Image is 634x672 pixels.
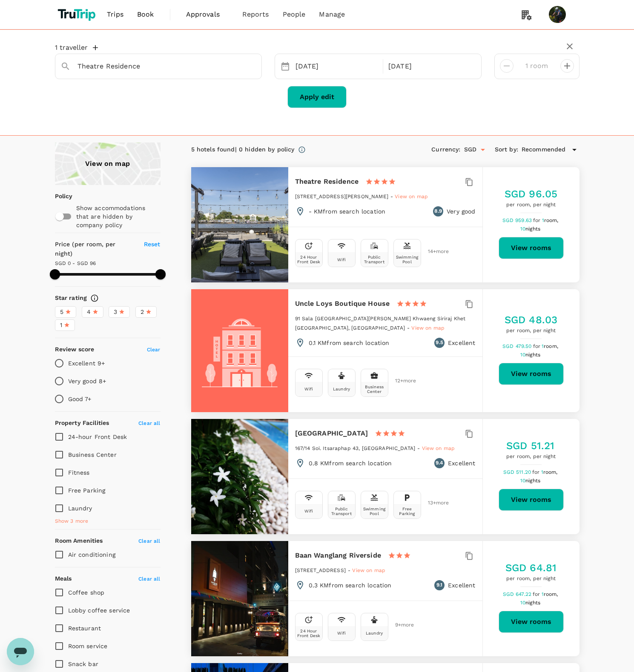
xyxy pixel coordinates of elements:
h6: Room Amenities [55,536,103,546]
span: per room, per night [506,453,556,461]
h6: Star rating [55,293,87,303]
span: 10 [520,226,542,232]
img: TruTrip logo [55,5,100,24]
p: Excellent [448,339,475,347]
h5: SGD 48.03 [505,313,557,327]
span: Book [137,9,154,20]
span: 3 [114,308,117,316]
h6: Theatre Residence [295,176,359,188]
span: - [348,567,352,573]
span: for [533,343,542,349]
div: Business Center [363,384,386,394]
button: View rooms [499,237,564,259]
span: 13 + more [428,500,441,506]
span: Reset [144,241,161,248]
span: Free Parking [68,487,106,494]
span: View on map [411,325,445,331]
span: Coffee shop [68,589,105,596]
span: - [390,194,395,199]
span: - [407,325,411,331]
iframe: Button to launch messaging window [7,638,34,665]
h6: Uncle Loys Boutique House [295,298,390,310]
button: View rooms [499,363,564,385]
span: 9 + more [395,622,408,628]
span: Laundry [68,505,92,512]
span: Clear [147,347,161,353]
span: Lobby coffee service [68,607,130,614]
div: Laundry [333,387,350,391]
div: Laundry [366,631,383,635]
a: View rooms [499,489,564,511]
button: Open [255,65,257,67]
svg: Star ratings are awarded to properties to represent the quality of services, facilities, and amen... [90,294,99,302]
span: room, [544,343,558,349]
span: 1 [542,217,560,223]
span: 14 + more [428,249,441,254]
span: 10 [520,478,542,484]
img: Sunandar Sunandar [549,6,566,23]
div: 24 Hour Front Desk [297,255,321,264]
span: 9.4 [436,459,443,467]
input: Search cities, hotels, work locations [77,60,232,73]
p: 0.8 KM from search location [309,459,392,467]
div: Swimming Pool [396,255,419,264]
h6: Price (per room, per night) [55,240,134,259]
div: Swimming Pool [363,507,386,516]
span: Fitness [68,469,90,476]
span: room, [544,591,558,597]
span: 9.1 [436,581,442,589]
div: 24 Hour Front Desk [297,629,321,638]
p: 0.1 KM from search location [309,339,390,347]
button: decrease [560,59,574,73]
span: for [532,469,541,475]
h6: Property Facilities [55,419,109,428]
div: 5 hotels found | 0 hidden by policy [191,145,295,154]
span: 10 [520,352,542,358]
h6: Meals [55,574,72,584]
button: Open [477,144,489,156]
span: 5 [60,308,63,316]
p: Very good 8+ [68,377,106,385]
span: per room, per night [505,327,557,335]
span: Snack bar [68,661,98,667]
p: Very good [447,207,475,216]
span: [STREET_ADDRESS] [295,567,346,573]
button: View rooms [499,611,564,633]
span: 91 Sala [GEOGRAPHIC_DATA][PERSON_NAME] Khwaeng Siriraj Khet [GEOGRAPHIC_DATA], [GEOGRAPHIC_DATA] [295,316,466,331]
span: Reports [242,9,269,20]
span: SGD 959.63 [502,217,534,223]
span: nights [525,226,540,232]
span: Manage [319,9,345,20]
span: SGD 0 - SGD 96 [55,260,96,266]
h6: Baan Wanglang Riverside [295,550,381,561]
span: for [533,591,541,597]
p: Excellent 9+ [68,359,105,367]
span: Clear all [138,538,160,544]
div: View on map [55,142,161,185]
span: 1 [541,469,559,475]
span: Trips [107,9,123,20]
h5: SGD 51.21 [506,439,556,453]
h5: SGD 64.81 [505,561,557,575]
span: Show 3 more [55,517,89,526]
span: Air conditioning [68,551,115,558]
span: 1 [542,591,559,597]
span: People [283,9,306,20]
span: Restaurant [68,625,101,632]
input: Add rooms [520,59,554,73]
span: Recommended [522,145,566,154]
h6: Sort by : [495,145,518,154]
a: View on map [411,324,445,331]
div: Free Parking [396,507,419,516]
div: [DATE] [292,58,382,75]
div: [DATE] [385,58,474,75]
span: Business Center [68,451,117,458]
span: 4 [87,308,91,316]
span: for [533,217,542,223]
p: Excellent [448,581,475,589]
span: 9.5 [436,339,443,347]
div: Wifi [337,631,346,635]
span: 8.9 [434,207,442,216]
p: Good 7+ [68,395,92,403]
